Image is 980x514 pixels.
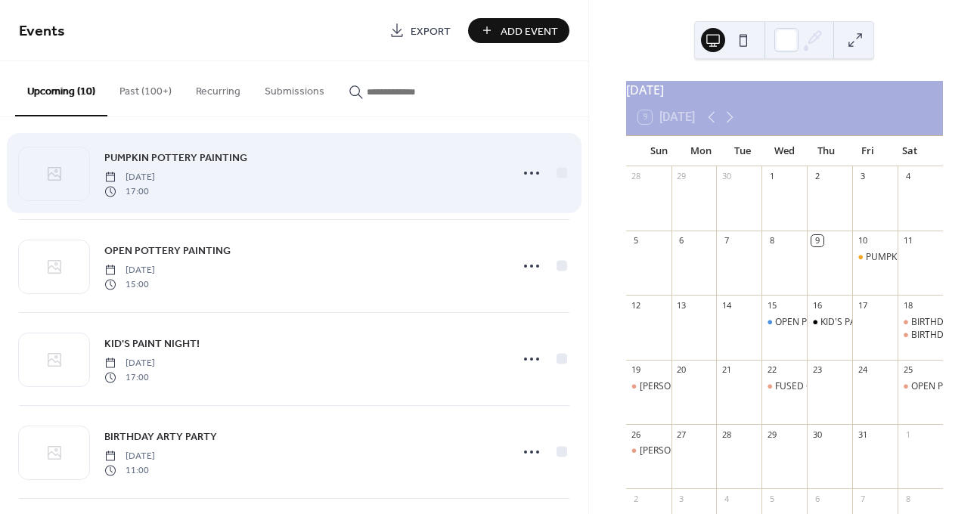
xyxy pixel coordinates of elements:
[761,316,807,329] div: OPEN POTTERY PAINTING
[889,136,931,166] div: Sat
[468,18,569,43] button: Add Event
[104,463,155,477] span: 11:00
[104,428,217,445] a: BIRTHDAY ARTY PARTY
[902,493,913,504] div: 8
[104,171,155,184] span: [DATE]
[807,316,852,329] div: KID'S PAINT NIGHT!
[775,316,884,329] div: OPEN POTTERY PAINTING
[104,450,155,463] span: [DATE]
[857,429,868,440] div: 31
[104,429,217,445] span: BIRTHDAY ARTY PARTY
[805,136,847,166] div: Thu
[766,364,777,376] div: 22
[902,299,913,311] div: 18
[857,171,868,182] div: 3
[902,364,913,376] div: 25
[721,171,732,182] div: 30
[104,335,200,352] a: KID'S PAINT NIGHT!
[811,235,823,246] div: 9
[411,23,451,39] span: Export
[766,171,777,182] div: 1
[721,364,732,376] div: 21
[721,235,732,246] div: 7
[680,136,721,166] div: Mon
[104,243,231,259] span: OPEN POTTERY PAINTING
[638,136,680,166] div: Sun
[721,299,732,311] div: 14
[766,235,777,246] div: 8
[857,493,868,504] div: 7
[104,370,155,384] span: 17:00
[631,235,642,246] div: 5
[184,61,253,115] button: Recurring
[676,493,687,504] div: 3
[104,336,200,352] span: KID'S PAINT NIGHT!
[104,242,231,259] a: OPEN POTTERY PAINTING
[631,429,642,440] div: 26
[811,364,823,376] div: 23
[626,444,671,457] div: BOB ROSS PAINT CLASS
[631,171,642,182] div: 28
[721,429,732,440] div: 28
[847,136,889,166] div: Fri
[676,235,687,246] div: 6
[775,380,935,393] div: FUSED GLASS CLASS [DATE] THEMED
[898,316,943,329] div: BIRTHDAY ARTY PARTY
[811,171,823,182] div: 2
[898,380,943,393] div: OPEN POTTERY PAINTING
[766,429,777,440] div: 29
[676,429,687,440] div: 27
[811,299,823,311] div: 16
[857,299,868,311] div: 17
[626,380,671,393] div: BOB ROSS PAINT CLASS
[15,61,107,116] button: Upcoming (10)
[626,81,943,99] div: [DATE]
[676,299,687,311] div: 13
[19,17,65,46] span: Events
[811,429,823,440] div: 30
[501,23,558,39] span: Add Event
[631,493,642,504] div: 2
[761,380,807,393] div: FUSED GLASS CLASS HALLOWEEN THEMED
[104,277,155,291] span: 15:00
[902,171,913,182] div: 4
[721,136,763,166] div: Tue
[902,429,913,440] div: 1
[766,493,777,504] div: 5
[820,316,903,329] div: KID'S PAINT NIGHT!
[898,329,943,342] div: BIRTHDAY ARTY PARTY
[640,444,768,457] div: [PERSON_NAME] PAINT CLASS
[378,18,462,43] a: Export
[107,61,184,115] button: Past (100+)
[640,380,768,393] div: [PERSON_NAME] PAINT CLASS
[104,150,247,166] span: PUMPKIN POTTERY PAINTING
[631,299,642,311] div: 12
[104,149,247,166] a: PUMPKIN POTTERY PAINTING
[811,493,823,504] div: 6
[857,235,868,246] div: 10
[721,493,732,504] div: 4
[676,171,687,182] div: 29
[764,136,805,166] div: Wed
[676,364,687,376] div: 20
[104,184,155,198] span: 17:00
[852,251,898,264] div: PUMPKIN POTTERY PAINTING
[631,364,642,376] div: 19
[253,61,336,115] button: Submissions
[902,235,913,246] div: 11
[104,264,155,277] span: [DATE]
[104,357,155,370] span: [DATE]
[857,364,868,376] div: 24
[766,299,777,311] div: 15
